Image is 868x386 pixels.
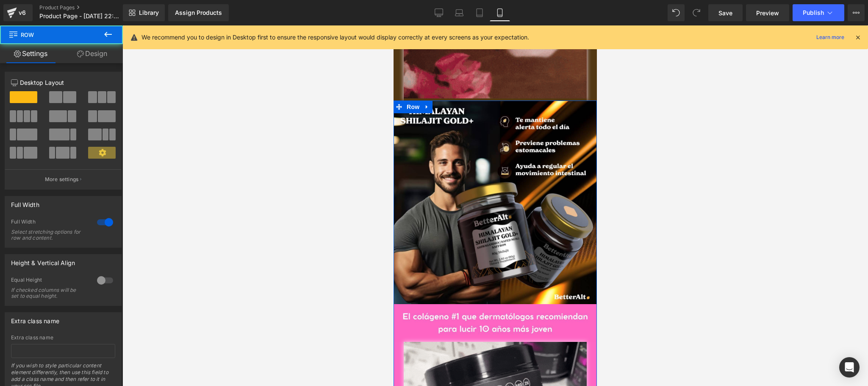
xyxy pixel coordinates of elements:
[11,277,89,285] div: Equal Height
[61,44,123,63] a: Design
[11,255,75,266] div: Height & Vertical Align
[803,9,824,16] span: Publish
[8,25,93,44] span: Row
[688,4,705,21] button: Redo
[813,32,848,42] a: Learn more
[123,4,165,21] a: New Library
[11,229,87,241] div: Select stretching options for row and content.
[5,169,121,189] button: More settings
[793,4,844,21] button: Publish
[490,4,510,21] a: Mobile
[28,75,39,88] a: Expand / Collapse
[17,7,28,18] div: v6
[3,4,33,21] a: v6
[449,4,469,21] a: Laptop
[139,9,159,17] span: Library
[39,4,137,11] a: Product Pages
[469,4,490,21] a: Tablet
[45,176,79,183] p: More settings
[848,4,865,21] button: More
[11,287,87,299] div: If checked columns will be set to equal height.
[11,196,39,208] div: Full Width
[11,335,115,341] div: Extra class name
[756,8,779,17] span: Preview
[11,75,28,88] span: Row
[718,8,732,17] span: Save
[746,4,789,21] a: Preview
[429,4,449,21] a: Desktop
[11,78,115,87] p: Desktop Layout
[39,13,121,20] span: Product Page - [DATE] 22:10:52
[668,4,685,21] button: Undo
[175,9,222,16] div: Assign Products
[141,33,529,42] p: We recommend you to design in Desktop first to ensure the responsive layout would display correct...
[11,313,59,324] div: Extra class name
[839,357,860,378] div: Open Intercom Messenger
[11,218,89,227] div: Full Width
